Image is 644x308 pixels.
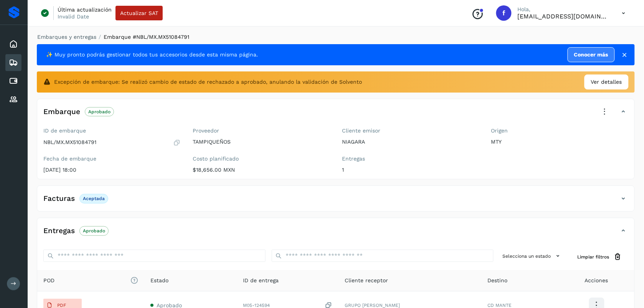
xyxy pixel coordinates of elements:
[488,277,508,285] span: Destino
[150,277,168,285] span: Estado
[342,128,479,134] label: Cliente emisor
[54,78,362,86] span: Excepción de embarque: Se realizó cambio de estado de rechazado a aprobado, anulando la validació...
[568,47,615,62] a: Conocer más
[43,108,80,116] h4: Embarque
[43,167,180,173] p: [DATE] 18:00
[58,13,89,20] p: Invalid Date
[43,128,180,134] label: ID de embarque
[46,51,258,59] span: ✨ Muy pronto podrás gestionar todos tus accesorios desde esta misma página.
[518,13,610,20] p: fepadilla@niagarawater.com
[585,277,608,285] span: Acciones
[37,33,635,41] nav: breadcrumb
[193,167,330,173] p: $18,656.00 MXN
[342,167,479,173] p: 1
[43,227,75,235] h4: Entregas
[518,6,610,13] p: Hola,
[345,277,388,285] span: Cliente receptor
[491,128,628,134] label: Origen
[83,196,105,201] p: Aceptada
[37,34,96,40] a: Embarques y entregas
[500,250,565,262] button: Selecciona un estado
[37,192,634,211] div: FacturasAceptada
[43,139,96,146] p: NBL/MX.MX51084791
[120,10,158,16] span: Actualizar SAT
[5,73,21,89] div: Cuentas por pagar
[5,91,21,108] div: Proveedores
[193,128,330,134] label: Proveedor
[43,156,180,162] label: Fecha de embarque
[591,78,622,86] span: Ver detalles
[58,6,112,13] p: Última actualización
[243,277,279,285] span: ID de entrega
[83,228,105,233] p: Aprobado
[57,303,66,308] p: PDF
[571,250,628,264] button: Limpiar filtros
[43,194,75,203] h4: Facturas
[37,224,634,243] div: EntregasAprobado
[342,139,479,145] p: NIAGARA
[578,253,609,260] span: Limpiar filtros
[5,36,21,53] div: Inicio
[5,54,21,71] div: Embarques
[104,34,189,40] span: Embarque #NBL/MX.MX51084791
[193,139,330,145] p: TAMPIQUEÑOS
[342,156,479,162] label: Entregas
[37,105,634,124] div: EmbarqueAprobado
[193,156,330,162] label: Costo planificado
[116,6,163,20] button: Actualizar SAT
[491,139,628,145] p: MTY
[88,109,111,114] p: Aprobado
[43,277,138,285] span: POD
